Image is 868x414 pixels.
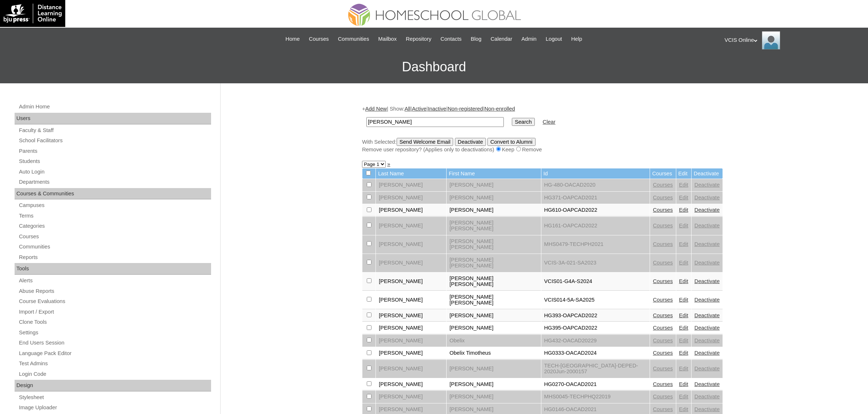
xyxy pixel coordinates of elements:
[518,35,540,43] a: Admin
[541,217,650,235] td: HG161-OAPCAD2022
[378,35,397,43] span: Mailbox
[447,391,541,403] td: [PERSON_NAME]
[402,35,435,43] a: Repository
[694,406,720,412] a: Deactivate
[653,278,673,284] a: Courses
[541,378,650,391] td: HG0270-OACAD2021
[694,394,720,399] a: Deactivate
[376,291,446,309] td: [PERSON_NAME]
[541,360,650,378] td: TECH-[GEOGRAPHIC_DATA]-DEPED-2020Jun-2000157
[15,380,211,391] div: Design
[653,195,673,200] a: Courses
[447,254,541,272] td: [PERSON_NAME] [PERSON_NAME]
[18,370,211,379] a: Login Code
[376,204,446,216] td: [PERSON_NAME]
[653,182,673,188] a: Courses
[692,168,723,179] td: Deactivate
[447,192,541,204] td: [PERSON_NAME]
[18,147,211,156] a: Parents
[679,195,688,200] a: Edit
[653,313,673,318] a: Courses
[653,394,673,399] a: Courses
[447,204,541,216] td: [PERSON_NAME]
[679,223,688,228] a: Edit
[376,192,446,204] td: [PERSON_NAME]
[725,31,861,49] div: VCIS Online
[305,35,332,43] a: Courses
[679,182,688,188] a: Edit
[694,325,720,331] a: Deactivate
[541,192,650,204] td: HG371-OAPCAD2021
[376,179,446,191] td: [PERSON_NAME]
[447,291,541,309] td: [PERSON_NAME] [PERSON_NAME]
[18,307,211,317] a: Import / Export
[694,260,720,266] a: Deactivate
[694,195,720,200] a: Deactivate
[653,223,673,228] a: Courses
[448,106,483,112] a: Non-registered
[694,207,720,213] a: Deactivate
[541,291,650,309] td: VCIS014-5A-SA2025
[679,260,688,266] a: Edit
[679,241,688,247] a: Edit
[447,335,541,347] td: Obelix
[18,211,211,220] a: Terms
[18,157,211,166] a: Students
[447,272,541,291] td: [PERSON_NAME] [PERSON_NAME]
[694,350,720,356] a: Deactivate
[18,276,211,285] a: Alerts
[18,178,211,187] a: Departments
[447,310,541,322] td: [PERSON_NAME]
[282,35,303,43] a: Home
[375,35,401,43] a: Mailbox
[18,287,211,296] a: Abuse Reports
[491,35,512,43] span: Calendar
[679,207,688,213] a: Edit
[541,347,650,359] td: HG0333-OACAD2024
[679,350,688,356] a: Edit
[428,106,447,112] a: Inactive
[653,207,673,213] a: Courses
[18,136,211,145] a: School Facilitators
[541,391,650,403] td: MHS0045-TECHPHQ22019
[15,113,211,124] div: Users
[541,335,650,347] td: HG432-OACAD20229
[679,338,688,343] a: Edit
[568,35,586,43] a: Help
[437,35,465,43] a: Contacts
[18,338,211,347] a: End Users Session
[541,254,650,272] td: VCIS-3A-021-SA2023
[679,297,688,303] a: Edit
[412,106,427,112] a: Active
[397,138,454,146] input: Send Welcome Email
[653,297,673,303] a: Courses
[376,347,446,359] td: [PERSON_NAME]
[18,253,211,262] a: Reports
[546,35,562,43] span: Logout
[376,168,446,179] td: Last Name
[447,235,541,254] td: [PERSON_NAME] [PERSON_NAME]
[362,146,723,154] div: Remove user repository? (Applies only to deactivations) Keep Remove
[571,35,582,43] span: Help
[694,338,720,343] a: Deactivate
[18,102,211,111] a: Admin Home
[376,272,446,291] td: [PERSON_NAME]
[653,325,673,331] a: Courses
[18,393,211,402] a: Stylesheet
[694,241,720,247] a: Deactivate
[447,378,541,391] td: [PERSON_NAME]
[653,338,673,343] a: Courses
[406,35,431,43] span: Repository
[18,318,211,327] a: Clone Tools
[366,117,504,127] input: Search
[376,322,446,334] td: [PERSON_NAME]
[18,242,211,251] a: Communities
[376,235,446,254] td: [PERSON_NAME]
[762,31,780,49] img: VCIS Online Admin
[653,350,673,356] a: Courses
[376,378,446,391] td: [PERSON_NAME]
[447,347,541,359] td: Obelix Timotheus
[365,106,387,112] a: Add New
[679,394,688,399] a: Edit
[676,168,691,179] td: Edit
